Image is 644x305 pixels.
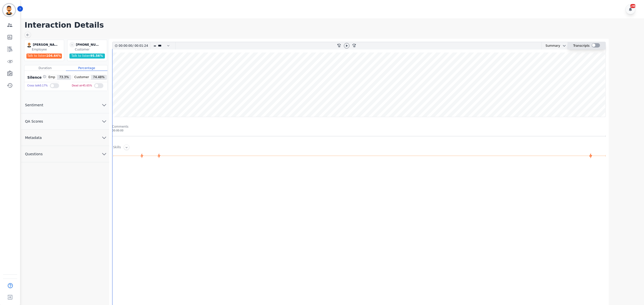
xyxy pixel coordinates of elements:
div: Silence [26,75,46,80]
svg: chevron down [101,118,107,124]
span: 73.3 % [57,75,71,80]
span: 95.56 % [90,54,103,58]
div: Talk to listen [69,54,105,59]
svg: chevron down [562,44,566,48]
img: Bordered avatar [3,4,15,16]
svg: chevron down [101,102,107,108]
span: Sentiment [21,103,47,108]
div: Transcripts [573,42,589,49]
div: Comments [112,125,606,129]
div: Dead air 45.65 % [72,82,92,89]
span: QA Scores [21,119,47,124]
div: [PERSON_NAME] [33,42,58,47]
div: Talk to listen [26,54,62,59]
div: Duration [24,65,66,71]
span: Emp [47,75,57,80]
button: Questions chevron down [21,146,109,162]
span: Customer [72,75,91,80]
svg: chevron down [101,151,107,157]
button: Sentiment chevron down [21,97,109,113]
div: Percentage [66,65,107,71]
div: 00:00:00 [112,129,606,132]
div: Skills [113,145,121,150]
button: Metadata chevron down [21,130,109,146]
div: / [119,42,149,49]
div: 00:00:00 [119,42,133,49]
svg: chevron down [101,135,107,141]
div: Summary [542,42,560,49]
div: [PHONE_NUMBER] [76,42,101,47]
span: - [69,42,75,47]
button: QA Scores chevron down [21,113,109,130]
div: 00:01:24 [134,42,147,49]
button: chevron down [560,44,566,48]
span: Metadata [21,135,46,140]
div: Employee [32,47,63,52]
span: Questions [21,151,47,157]
span: 104.64 % [46,54,61,58]
div: Cross talk 0.17 % [27,82,48,89]
span: 74.48 % [91,75,107,80]
h1: Interaction Details [25,21,644,30]
div: +99 [630,4,636,8]
div: Customer [75,47,106,52]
